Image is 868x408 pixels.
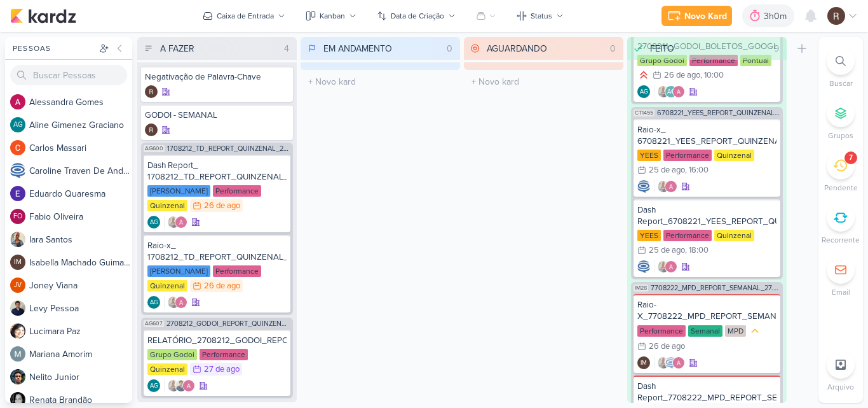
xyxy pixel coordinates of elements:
[654,85,685,98] div: Colaboradores: Iara Santos, Aline Gimenez Graciano, Alessandra Gomes
[637,381,776,404] div: Dash Report_7708222_MPD_REPORT_SEMANAL_27.08
[10,140,25,155] img: Carlos Massari
[764,10,790,23] div: 3h0m
[740,55,771,66] div: Pontual
[167,296,180,309] img: Iara Santos
[144,145,165,152] span: AG600
[637,299,776,322] div: Raio-X_7708222_MPD_REPORT_SEMANAL_27.08
[442,42,458,55] div: 0
[689,55,738,66] div: Performance
[657,180,670,193] img: Iara Santos
[10,94,25,109] img: Alessandra Gomes
[637,356,650,369] div: Isabella Machado Guimarães
[10,65,127,85] input: Buscar Pessoas
[824,182,858,193] p: Pendente
[665,260,677,273] img: Alessandra Gomes
[13,213,22,220] p: FO
[29,95,132,109] div: A l e s s a n d r a G o m e s
[175,216,187,229] img: Alessandra Gomes
[654,356,685,369] div: Colaboradores: Iara Santos, Caroline Traven De Andrade, Alessandra Gomes
[29,370,132,384] div: N e l i t o J u n i o r
[637,230,661,241] div: YEES
[466,73,621,91] input: + Novo kard
[665,180,677,193] img: Alessandra Gomes
[147,335,287,346] div: RELATÓRIO_2708212_GODOI_REPORT_QUINZENAL_28.08
[175,296,187,309] img: Alessandra Gomes
[672,85,685,98] img: Alessandra Gomes
[714,230,754,241] div: Quinzenal
[147,216,160,229] div: Aline Gimenez Graciano
[10,323,25,339] img: Lucimara Paz
[145,85,158,98] img: Rafael Dornelles
[29,210,132,223] div: F a b i o O l i v e i r a
[29,187,132,200] div: E d u a r d o Q u a r e s m a
[672,356,685,369] img: Alessandra Gomes
[637,180,650,193] div: Criador(a): Caroline Traven De Andrade
[29,164,132,178] div: C a r o l i n e T r a v e n D e A n d r a d e
[147,265,210,277] div: [PERSON_NAME]
[200,349,248,360] div: Performance
[150,300,158,306] p: AG
[164,379,195,392] div: Colaboradores: Iara Santos, Levy Pessoa, Alessandra Gomes
[657,260,670,273] img: Iara Santos
[10,43,97,54] div: Pessoas
[640,89,648,95] p: AG
[749,325,761,337] div: Prioridade Média
[818,47,863,89] li: Ctrl + F
[279,42,294,55] div: 4
[725,325,746,337] div: MPD
[637,356,650,369] div: Criador(a): Isabella Machado Guimarães
[700,71,724,80] div: , 10:00
[29,118,132,132] div: A l i n e G i m e n e z G r a c i a n o
[657,356,670,369] img: Iara Santos
[637,85,650,98] div: Aline Gimenez Graciano
[637,260,650,273] div: Criador(a): Caroline Traven De Andrade
[13,122,23,129] p: AG
[167,216,180,229] img: Iara Santos
[147,363,187,375] div: Quinzenal
[29,325,132,338] div: L u c i m a r a P a z
[829,78,853,89] p: Buscar
[832,286,850,298] p: Email
[204,202,240,210] div: 26 de ago
[147,240,287,263] div: Raio-x_ 1708212_TD_REPORT_QUINZENAL_27.08
[166,320,290,327] span: 2708212_GODOI_REPORT_QUINZENAL_28.08
[649,342,685,351] div: 26 de ago
[145,85,158,98] div: Criador(a): Rafael Dornelles
[10,8,76,24] img: kardz.app
[175,379,187,392] img: Levy Pessoa
[147,296,160,309] div: Criador(a): Aline Gimenez Graciano
[145,123,158,136] div: Criador(a): Rafael Dornelles
[164,216,187,229] div: Colaboradores: Iara Santos, Alessandra Gomes
[147,379,160,392] div: Aline Gimenez Graciano
[147,185,210,197] div: [PERSON_NAME]
[634,285,648,292] span: IM28
[147,216,160,229] div: Criador(a): Aline Gimenez Graciano
[637,180,650,193] img: Caroline Traven De Andrade
[14,259,22,266] p: IM
[10,117,25,132] div: Aline Gimenez Graciano
[651,285,780,292] span: 7708222_MPD_REPORT_SEMANAL_27.08
[641,360,647,367] p: IM
[664,71,700,80] div: 26 de ago
[150,220,158,226] p: AG
[663,150,712,161] div: Performance
[144,320,164,327] span: AG607
[10,163,25,178] img: Caroline Traven De Andrade
[10,346,25,362] img: Mariana Amorim
[164,296,187,309] div: Colaboradores: Iara Santos, Alessandra Gomes
[634,109,654,116] span: CT1455
[14,282,22,289] p: JV
[685,246,709,255] div: , 18:00
[684,10,727,23] div: Novo Kard
[29,348,132,361] div: M a r i a n a A m o r i m
[637,204,776,227] div: Dash Report_6708221_YEES_REPORT_QUINZENAL_MARKETING_26.08
[665,85,677,98] div: Aline Gimenez Graciano
[663,230,712,241] div: Performance
[637,325,686,337] div: Performance
[147,349,197,360] div: Grupo Godoi
[29,302,132,315] div: L e v y P e s s o a
[10,278,25,293] div: Joney Viana
[213,185,261,197] div: Performance
[10,255,25,270] div: Isabella Machado Guimarães
[303,73,458,91] input: + Novo kard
